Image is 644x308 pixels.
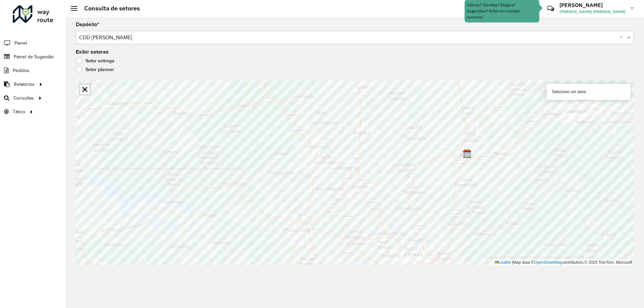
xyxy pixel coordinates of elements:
span: Relatórios [14,81,35,88]
span: Pedidos [13,67,30,74]
label: Setor entrega [76,57,114,64]
h2: Consulta de setores [77,5,140,12]
h3: [PERSON_NAME] [559,2,626,8]
a: OpenStreetMap [534,260,562,265]
a: Contato Rápido [543,1,558,16]
span: [PERSON_NAME] [PERSON_NAME] [559,9,626,15]
div: Map data © contributors,© 2025 TomTom, Microsoft [493,260,634,265]
span: Painel [14,40,27,47]
span: Painel de Sugestão [14,53,54,60]
label: Exibir setores [76,48,109,56]
label: Setor planner [76,66,114,73]
label: Depósito [76,20,99,28]
span: | [512,260,513,265]
a: Leaflet [495,260,511,265]
a: Abrir mapa em tela cheia [80,84,90,95]
span: Consultas [13,95,34,102]
span: Clear all [620,34,626,42]
span: Tático [13,108,25,115]
div: Selecione um setor [547,84,631,100]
